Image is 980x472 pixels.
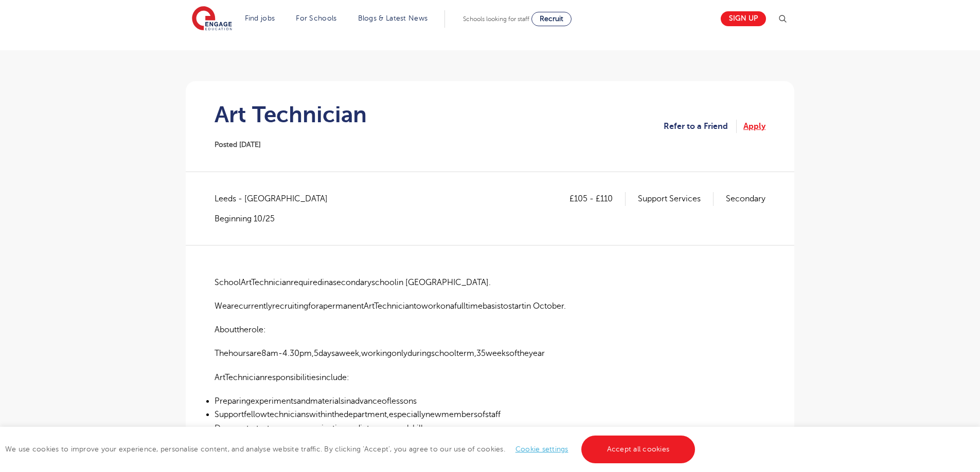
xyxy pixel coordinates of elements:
[664,120,737,133] a: Refer to a Friend
[215,408,765,421] li: Supportfellowtechnicianswithinthedepartment,especiallynewmembersofstaff
[569,192,626,205] p: £105 - £110
[296,14,336,22] a: For Schools
[215,347,765,360] p: Thehoursare8am-4.30pm,5daysaweek,workingonlyduringschoolterm,35weeksoftheyear
[531,12,572,26] a: Recruit
[540,15,563,23] span: Recruit
[638,192,714,205] p: Support Services
[726,192,765,205] p: Secondary
[5,445,698,453] span: We use cookies to improve your experience, personalise content, and analyse website traffic. By c...
[215,394,765,408] li: Preparingexperimentsandmaterialsinadvanceoflessons
[215,213,338,224] p: Beginning 10/25
[215,192,338,205] span: Leeds - [GEOGRAPHIC_DATA]
[215,276,765,289] p: SchoolArtTechnicianrequiredinasecondaryschoolin [GEOGRAPHIC_DATA].
[245,14,275,22] a: Find jobs
[215,422,765,435] li: Demonstratestrongcommunicationandinterpersonalskills
[581,436,696,463] a: Accept all cookies
[743,120,765,133] a: Apply
[515,445,568,453] a: Cookie settings
[215,371,765,384] p: ArtTechnicianresponsibilitiesinclude:
[215,323,765,336] p: Abouttherole:
[358,14,428,22] a: Blogs & Latest News
[215,141,261,148] span: Posted [DATE]
[215,299,765,313] p: WearecurrentlyrecruitingforapermanentArtTechniciantoworkonafulltimebasistostartin October.
[463,15,529,23] span: Schools looking for staff
[215,102,367,127] h1: Art Technician
[192,6,232,32] img: Engage Education
[721,11,766,26] a: Sign up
